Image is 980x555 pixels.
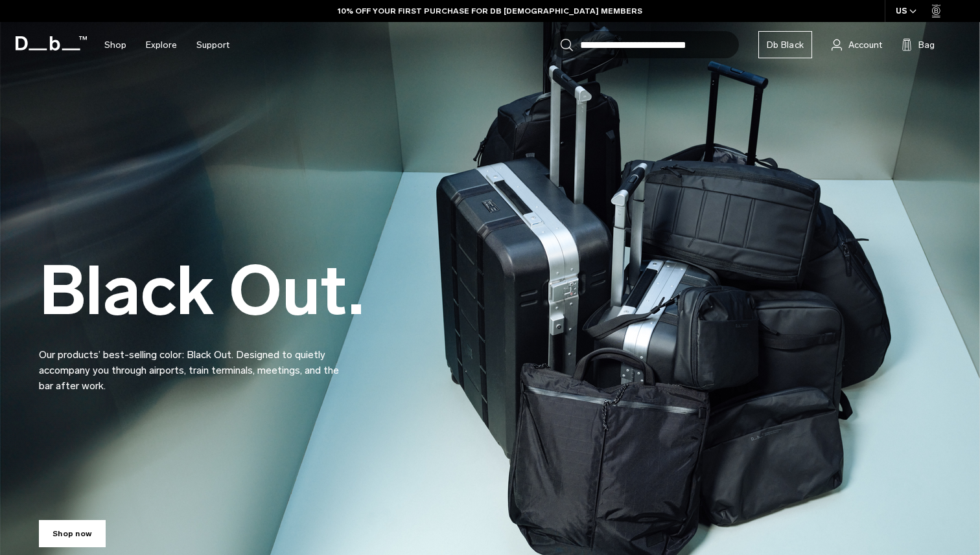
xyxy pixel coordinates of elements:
a: Db Black [758,31,812,58]
button: Bag [902,37,935,52]
a: 10% OFF YOUR FIRST PURCHASE FOR DB [DEMOGRAPHIC_DATA] MEMBERS [338,5,642,17]
p: Our products’ best-selling color: Black Out. Designed to quietly accompany you through airports, ... [39,332,350,394]
h2: Black Out. [39,257,364,325]
a: Support [196,22,229,68]
nav: Main Navigation [95,22,239,68]
a: Shop [104,22,126,68]
span: Account [848,38,882,52]
a: Account [832,37,882,52]
a: Explore [146,22,177,68]
span: Bag [918,38,935,52]
a: Shop now [39,520,106,547]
